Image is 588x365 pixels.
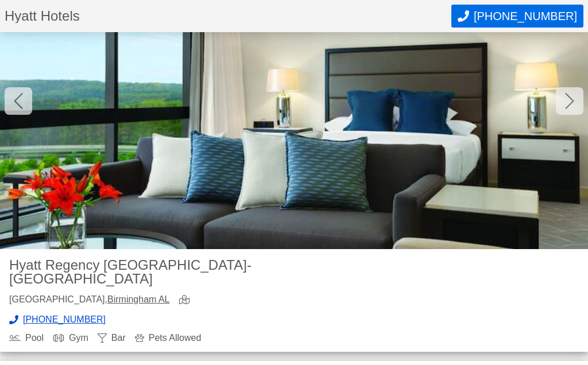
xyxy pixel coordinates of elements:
div: Gym [53,333,88,343]
h2: Hyatt Regency [GEOGRAPHIC_DATA]-[GEOGRAPHIC_DATA] [9,258,285,286]
div: Bar [98,333,126,343]
span: [PHONE_NUMBER] [474,10,577,23]
div: [GEOGRAPHIC_DATA], [9,295,170,306]
button: Call [451,5,583,28]
div: Pool [9,333,44,343]
span: [PHONE_NUMBER] [23,315,106,324]
h1: Hyatt Hotels [5,9,451,23]
a: Birmingham AL [107,294,170,304]
div: Pets Allowed [135,333,202,343]
a: view map [179,295,194,306]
